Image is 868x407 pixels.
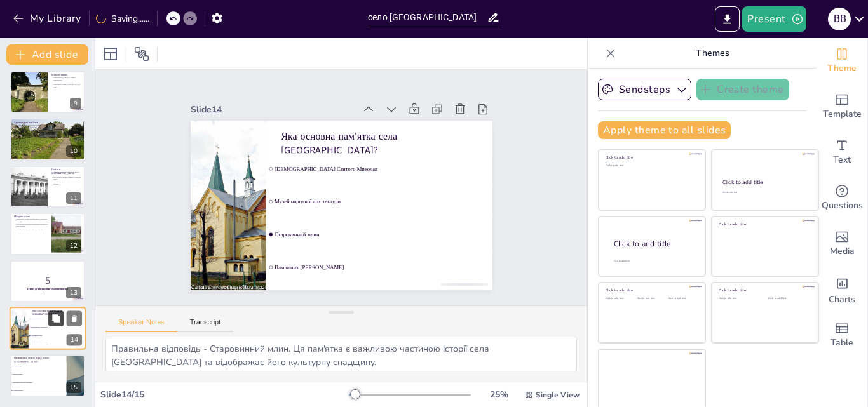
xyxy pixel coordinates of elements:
div: Add text boxes [817,130,867,175]
div: Click to add title [614,238,695,249]
p: Themes [621,38,804,69]
div: 11 [10,166,85,208]
button: Add slide [6,44,88,65]
span: Збереження культурної спадщини [12,382,65,384]
div: 10 [10,118,85,160]
span: [DEMOGRAPHIC_DATA] Святого Миколая [279,152,491,203]
p: Місцеві звичаї [51,73,81,77]
p: Архітектурні пам'ятки відображають історію. [14,124,81,126]
button: Sendsteps [598,79,691,100]
span: Музей народної архітектури [272,184,484,235]
span: Музей народної архітектури [31,326,85,328]
div: Add ready made slides [817,84,867,130]
p: Споруди мають важливе значення для вивчення архітектури. [14,128,81,131]
div: 25 % [484,389,514,401]
p: Місцеві рецепти залучають туристів. [14,228,48,230]
p: Місцева кухня [14,215,48,218]
div: Click to add body [614,259,694,262]
button: Create theme [696,79,789,100]
span: Questions [822,199,863,213]
div: Click to add text [722,191,806,194]
p: Традиційні страви готуються під час свят. [51,84,81,88]
span: [DEMOGRAPHIC_DATA] Святого Миколая [31,318,85,320]
p: Доступ до вищої освіти важливий для молоді. [51,180,81,185]
button: Export to PowerPoint [715,6,740,32]
p: 5 [14,274,81,288]
div: 14 [67,334,82,345]
button: В В [828,6,851,32]
div: Add a table [817,312,867,358]
span: Media [830,244,855,258]
div: 15 [66,382,81,393]
p: Старовинні [DEMOGRAPHIC_DATA] мають культурне значення. [14,126,81,129]
span: Пам'ятник [PERSON_NAME] [31,343,85,345]
div: В В [828,8,851,30]
span: Старовинний млин [266,217,477,267]
div: 9 [70,98,81,109]
div: 13 [66,287,81,298]
span: Position [134,46,149,62]
button: Speaker Notes [105,318,177,332]
div: Click to add title [719,288,810,293]
div: Get real-time input from your audience [817,175,867,221]
button: Transcript [177,318,234,332]
p: Місцеві школи забезпечують якісну освіту. [51,171,81,175]
div: 12 [66,240,81,251]
p: Натуральні інгредієнти використовуються в приготуванні. [14,223,48,227]
p: Освіта в [GEOGRAPHIC_DATA] [51,168,81,175]
span: Text [833,153,851,167]
div: 9 [10,71,85,113]
span: Single View [536,390,580,400]
p: Обряди пов'язані з природою. [51,81,81,84]
div: Click to add title [719,222,810,227]
div: Click to add title [606,155,696,160]
div: Slide 14 [209,74,372,119]
span: Всі вищезазначені [12,390,65,391]
div: 14 [10,307,86,350]
span: Розвиток туризму [12,374,65,375]
p: Яка основна пам'ятка села [GEOGRAPHIC_DATA]? [32,309,82,316]
input: Insert title [368,8,487,27]
strong: Готові до вікторини? Розпочинаємо! [27,286,68,290]
div: 13 [10,260,85,302]
span: Table [831,336,853,350]
p: Яка основна пам'ятка села [GEOGRAPHIC_DATA]? [288,118,486,186]
div: Click to add text [637,297,665,300]
div: Click to add text [719,297,759,300]
button: My Library [10,8,86,29]
span: Старовинний млин [31,335,85,337]
div: Add charts and graphs [817,267,867,312]
p: Архітектурні пам'ятки [14,121,81,124]
button: Apply theme to all slides [598,121,731,139]
span: Theme [827,62,857,76]
div: Click to add title [606,288,696,293]
div: Click to add text [768,297,808,300]
p: Святкування [PERSON_NAME] є важливими. [51,77,81,81]
div: Saving...... [96,13,149,25]
div: 10 [66,145,81,157]
div: 15 [10,354,85,396]
p: Які виклики стоять перед селом [GEOGRAPHIC_DATA]? [14,357,63,364]
p: Позакласні заходи сприяють розвитку дітей. [51,176,81,180]
span: Міграція молоді [12,366,65,367]
div: Layout [100,44,121,64]
div: Add images, graphics, shapes or video [817,221,867,267]
div: Change the overall theme [817,38,867,84]
button: Present [742,6,806,32]
span: Charts [829,293,855,307]
span: Пам'ятник [PERSON_NAME] [259,248,470,299]
p: Традиційні страви відображають кулінарні традиції. [14,218,48,223]
textarea: Правильна відповідь - Старовинний млин. Ця пам'ятка є важливою частиною історії села [GEOGRAPHIC_... [105,337,577,371]
div: Click to add text [606,297,634,300]
button: Delete Slide [67,310,82,326]
div: Click to add title [722,178,807,186]
div: Click to add text [668,297,696,300]
span: Template [823,107,862,121]
button: Duplicate Slide [48,310,64,326]
div: Slide 14 / 15 [100,389,349,401]
div: Click to add text [606,164,696,168]
div: 11 [66,192,81,204]
div: 12 [10,213,85,255]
